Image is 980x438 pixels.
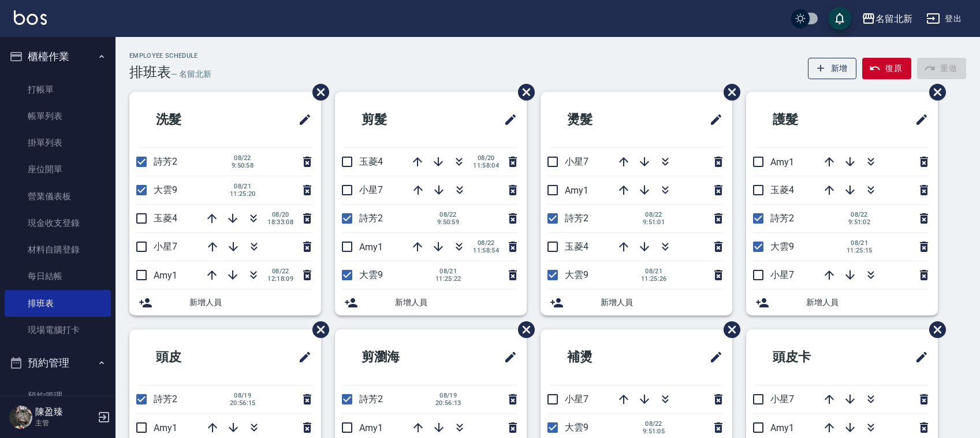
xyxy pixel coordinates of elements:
[702,343,723,371] span: 修改班表的標題
[154,394,177,404] span: 詩芳2
[497,343,517,371] span: 修改班表的標題
[828,7,851,30] button: save
[509,313,536,347] span: 刪除班表
[230,392,256,399] span: 08/19
[267,275,293,283] span: 12:18:09
[5,129,111,156] a: 掛單列表
[565,213,588,224] span: 詩芳2
[755,336,868,378] h2: 頭皮卡
[359,184,383,195] span: 小星7
[770,184,794,195] span: 玉菱4
[5,290,111,317] a: 排班表
[5,183,111,210] a: 營業儀表板
[565,241,588,252] span: 玉菱4
[359,156,383,167] span: 玉菱4
[857,7,917,31] button: 名留北新
[5,210,111,236] a: 現金收支登錄
[267,211,293,218] span: 08/20
[641,275,667,283] span: 11:25:26
[304,75,331,109] span: 刪除班表
[641,218,666,226] span: 9:51:01
[808,58,857,79] button: 新增
[335,289,527,315] div: 新增人員
[770,213,794,224] span: 詩芳2
[5,383,111,409] a: 預約管理
[230,183,256,190] span: 08/21
[565,422,588,433] span: 大雲9
[230,154,255,162] span: 08/22
[129,289,321,315] div: 新增人員
[806,296,929,309] span: 新增人員
[435,275,461,283] span: 11:25:22
[565,156,588,167] span: 小星7
[267,268,293,275] span: 08/22
[139,336,245,378] h2: 頭皮
[5,263,111,289] a: 每日結帳
[473,154,499,162] span: 08/20
[291,343,312,371] span: 修改班表的標題
[875,12,912,26] div: 名留北新
[129,64,171,80] h3: 排班表
[847,218,872,226] span: 9:51:02
[550,99,656,140] h2: 燙髮
[746,289,938,315] div: 新增人員
[344,99,450,140] h2: 剪髮
[755,99,862,140] h2: 護髮
[395,296,517,309] span: 新增人員
[359,242,383,253] span: Amy1
[154,156,177,167] span: 詩芳2
[230,190,256,198] span: 11:25:20
[770,422,794,433] span: Amy1
[344,336,457,378] h2: 剪瀏海
[35,418,94,428] p: 主管
[847,211,872,218] span: 08/22
[509,75,536,109] span: 刪除班表
[230,162,255,169] span: 9:50:58
[908,343,929,371] span: 修改班表的標題
[291,106,312,133] span: 修改班表的標題
[154,422,177,433] span: Amy1
[702,106,723,133] span: 修改班表的標題
[304,313,331,347] span: 刪除班表
[847,247,873,254] span: 11:25:15
[565,269,588,280] span: 大雲9
[139,99,245,140] h2: 洗髮
[473,247,499,254] span: 11:58:54
[5,156,111,183] a: 座位開單
[473,162,499,169] span: 11:58:04
[847,239,873,247] span: 08/21
[435,211,461,218] span: 08/22
[922,8,966,29] button: 登出
[9,406,32,429] img: Person
[359,422,383,433] span: Amy1
[473,239,499,247] span: 08/22
[435,268,461,275] span: 08/21
[921,75,948,109] span: 刪除班表
[359,213,383,224] span: 詩芳2
[541,289,732,315] div: 新增人員
[154,184,177,195] span: 大雲9
[435,399,461,407] span: 20:56:13
[435,218,461,226] span: 9:50:59
[862,58,911,79] button: 復原
[908,106,929,133] span: 修改班表的標題
[770,394,794,404] span: 小星7
[267,218,293,226] span: 18:33:08
[641,420,666,428] span: 08/22
[35,406,94,418] h5: 陳盈臻
[5,317,111,343] a: 現場電腦打卡
[715,313,742,347] span: 刪除班表
[550,336,656,378] h2: 補燙
[14,10,47,25] img: Logo
[715,75,742,109] span: 刪除班表
[497,106,517,133] span: 修改班表的標題
[641,428,666,435] span: 9:51:05
[641,268,667,275] span: 08/21
[770,157,794,168] span: Amy1
[770,269,794,280] span: 小星7
[5,103,111,129] a: 帳單列表
[230,399,256,407] span: 20:56:15
[5,42,111,72] button: 櫃檯作業
[565,185,588,196] span: Amy1
[565,394,588,404] span: 小星7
